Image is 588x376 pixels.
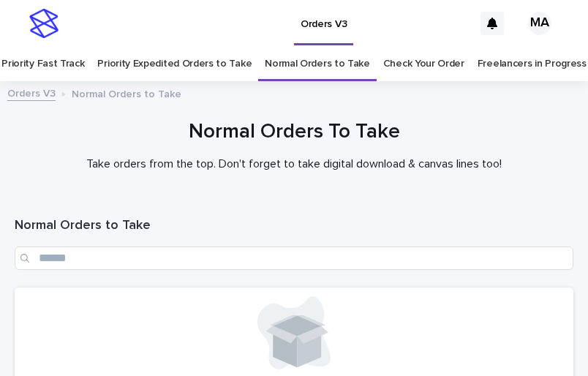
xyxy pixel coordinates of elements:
[15,217,573,235] h1: Normal Orders to Take
[15,119,573,146] h1: Normal Orders To Take
[265,47,370,81] a: Normal Orders to Take
[7,84,56,101] a: Orders V3
[29,9,59,38] img: stacker-logo-s-only.png
[1,47,84,81] a: Priority Fast Track
[97,47,252,81] a: Priority Expedited Orders to Take
[383,47,464,81] a: Check Your Order
[72,85,181,101] p: Normal Orders to Take
[528,12,551,35] div: MA
[15,157,573,171] p: Take orders from the top. Don't forget to take digital download & canvas lines too!
[478,47,587,81] a: Freelancers in Progress
[15,247,573,270] input: Search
